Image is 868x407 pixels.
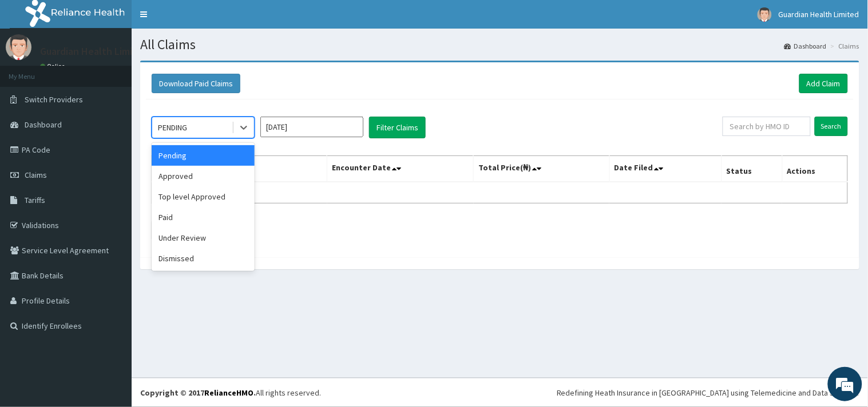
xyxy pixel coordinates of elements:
[132,378,868,407] footer: All rights reserved.
[327,156,474,182] th: Encounter Date
[152,74,240,93] button: Download Paid Claims
[369,117,426,138] button: Filter Claims
[25,119,62,130] span: Dashboard
[758,7,772,22] img: User Image
[815,117,848,136] input: Search
[140,388,256,398] strong: Copyright © 2017 .
[557,387,859,398] div: Redefining Heath Insurance in [GEOGRAPHIC_DATA] using Telemedicine and Data Science!
[25,170,47,180] span: Claims
[152,145,255,166] div: Pending
[722,156,782,182] th: Status
[260,117,363,137] input: Select Month and Year
[204,388,253,398] a: RelianceHMO
[25,195,45,205] span: Tariffs
[779,9,859,19] span: Guardian Health Limited
[152,248,255,269] div: Dismissed
[158,122,187,133] div: PENDING
[799,74,848,93] a: Add Claim
[152,228,255,248] div: Under Review
[152,207,255,228] div: Paid
[25,94,83,105] span: Switch Providers
[723,117,811,136] input: Search by HMO ID
[782,156,847,182] th: Actions
[152,186,255,207] div: Top level Approved
[152,166,255,186] div: Approved
[474,156,609,182] th: Total Price(₦)
[40,62,68,70] a: Online
[828,41,859,51] li: Claims
[6,34,31,60] img: User Image
[609,156,722,182] th: Date Filed
[784,41,827,51] a: Dashboard
[40,46,148,57] p: Guardian Health Limited
[140,37,859,52] h1: All Claims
